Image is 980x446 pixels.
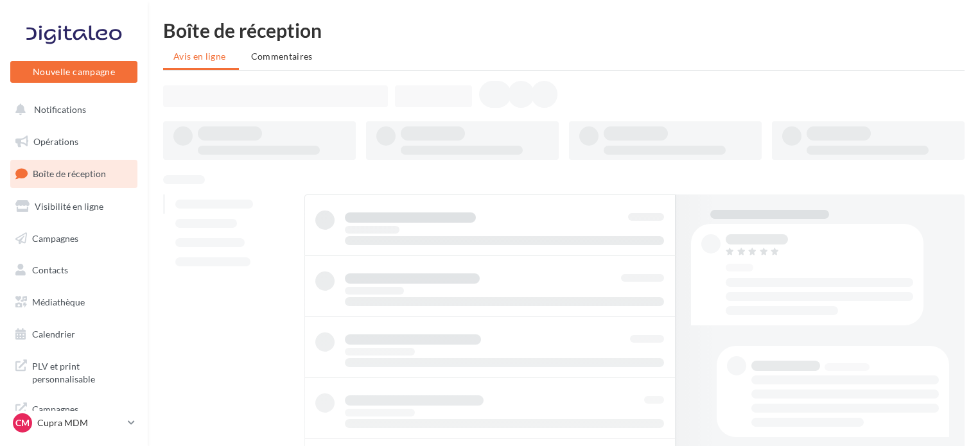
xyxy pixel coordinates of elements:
span: Contacts [32,264,68,275]
span: Campagnes DataOnDemand [32,400,132,428]
a: Campagnes DataOnDemand [8,395,140,433]
a: PLV et print personnalisable [8,352,140,390]
a: CM Cupra MDM [10,411,137,435]
button: Nouvelle campagne [10,61,137,83]
span: Campagnes [32,232,78,243]
a: Opérations [8,128,140,155]
div: Boîte de réception [163,21,965,40]
span: Visibilité en ligne [35,201,103,212]
span: Médiathèque [32,296,85,307]
span: Commentaires [251,51,313,62]
p: Cupra MDM [37,416,123,429]
span: CM [15,416,30,429]
a: Boîte de réception [8,160,140,187]
a: Médiathèque [8,289,140,316]
span: Opérations [33,136,78,147]
a: Campagnes [8,225,140,252]
a: Visibilité en ligne [8,193,140,220]
button: Notifications [8,96,135,123]
span: Boîte de réception [33,168,106,179]
span: Calendrier [32,329,75,339]
a: Calendrier [8,321,140,348]
a: Contacts [8,257,140,284]
span: PLV et print personnalisable [32,357,132,385]
span: Notifications [34,104,86,115]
